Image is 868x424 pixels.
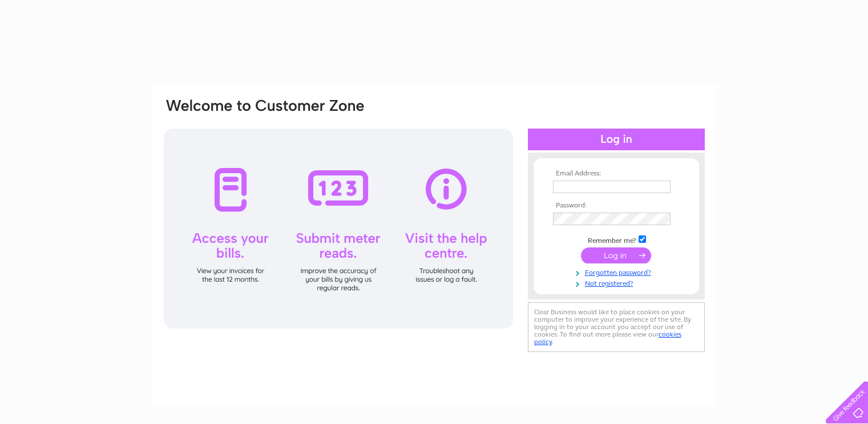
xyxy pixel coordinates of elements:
[553,266,683,277] a: Forgotten password?
[581,247,651,263] input: Submit
[534,330,681,346] a: cookies policy
[528,302,705,352] div: Clear Business would like to place cookies on your computer to improve your experience of the sit...
[550,170,683,178] th: Email Address:
[553,277,683,288] a: Not registered?
[550,234,683,245] td: Remember me?
[550,202,683,210] th: Password:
